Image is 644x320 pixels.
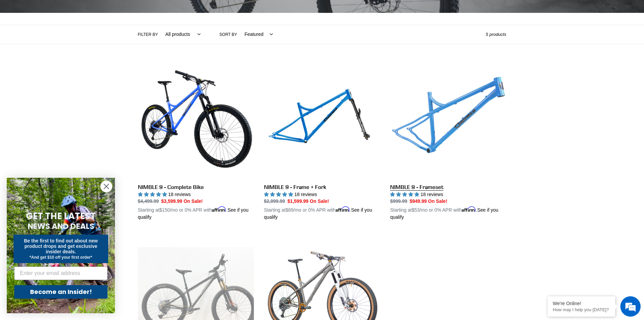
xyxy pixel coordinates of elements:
label: Sort by [219,31,237,38]
button: Close dialog [100,180,112,192]
span: *And get $10 off your first order* [29,255,92,260]
span: 5 products [486,32,506,37]
p: How may I help you today? [553,307,610,312]
input: Enter your email address [14,266,108,280]
span: NEWS AND DEALS [28,221,94,232]
label: Filter by [138,31,158,38]
div: We're Online! [553,301,610,306]
span: GET THE LATEST [26,210,96,222]
button: Become an Insider! [14,285,108,299]
span: Be the first to find out about new product drops and get exclusive insider deals. [24,238,98,254]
